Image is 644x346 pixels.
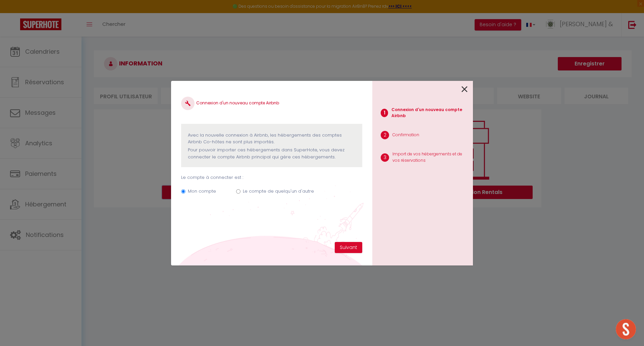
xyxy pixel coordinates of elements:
[381,153,389,162] span: 3
[392,132,419,138] p: Confirmation
[181,97,362,110] h4: Connexion d'un nouveau compte Airbnb
[392,151,468,164] p: Import de vos hébergements et de vos réservations
[381,131,389,139] span: 2
[188,132,356,146] p: Avec la nouvelle connexion à Airbnb, les hébergements des comptes Airbnb Co-hôtes ne sont plus im...
[243,188,314,195] label: Le compte de quelqu'un d'autre
[381,109,388,117] span: 1
[391,107,468,119] p: Connexion d'un nouveau compte Airbnb
[181,174,362,181] p: Le compte à connecter est :
[188,188,216,195] label: Mon compte
[616,319,636,339] div: Ouvrir le chat
[335,242,362,253] button: Suivant
[188,147,356,160] p: Pour pouvoir importer ces hébergements dans SuperHote, vous devez connecter le compte Airbnb prin...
